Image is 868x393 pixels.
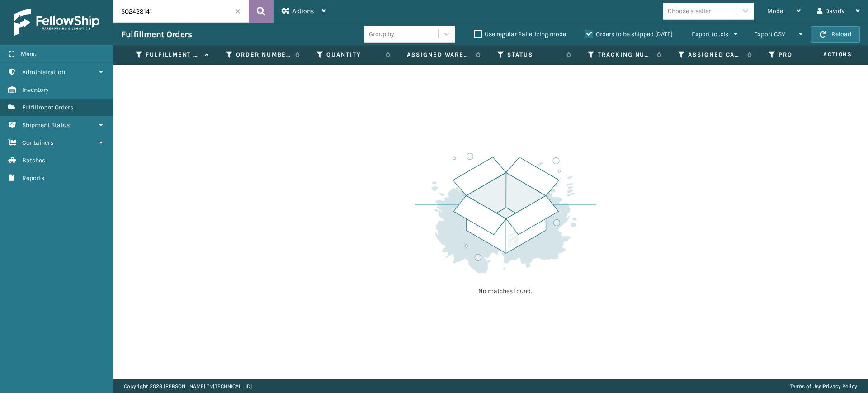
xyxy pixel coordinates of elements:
span: Inventory [22,86,49,94]
div: | [790,379,857,393]
span: Menu [21,50,37,58]
div: Choose a seller [668,6,711,16]
a: Terms of Use [790,383,821,389]
label: Fulfillment Order Id [146,51,200,59]
p: Copyright 2023 [PERSON_NAME]™ v [TECHNICAL_ID] [124,379,252,393]
label: Assigned Warehouse [407,51,472,59]
label: Tracking Number [598,51,652,59]
span: Fulfillment Orders [22,104,73,111]
span: Administration [22,68,65,76]
label: Order Number [236,51,291,59]
span: Containers [22,139,53,147]
span: Reports [22,174,44,182]
label: Use regular Palletizing mode [474,30,566,38]
span: Export CSV [754,30,785,38]
a: Privacy Policy [823,383,857,389]
img: logo [14,9,99,36]
label: Assigned Carrier Service [688,51,743,59]
span: Actions [795,47,858,62]
span: Mode [767,7,783,15]
h3: Fulfillment Orders [121,29,192,40]
span: Actions [292,7,314,15]
span: Export to .xls [692,30,728,38]
label: Status [507,51,562,59]
label: Quantity [326,51,381,59]
button: Reload [811,26,860,43]
label: Orders to be shipped [DATE] [585,30,673,38]
div: Group by [369,29,394,39]
span: Batches [22,156,45,164]
span: Shipment Status [22,121,70,129]
label: Product SKU [778,51,833,59]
